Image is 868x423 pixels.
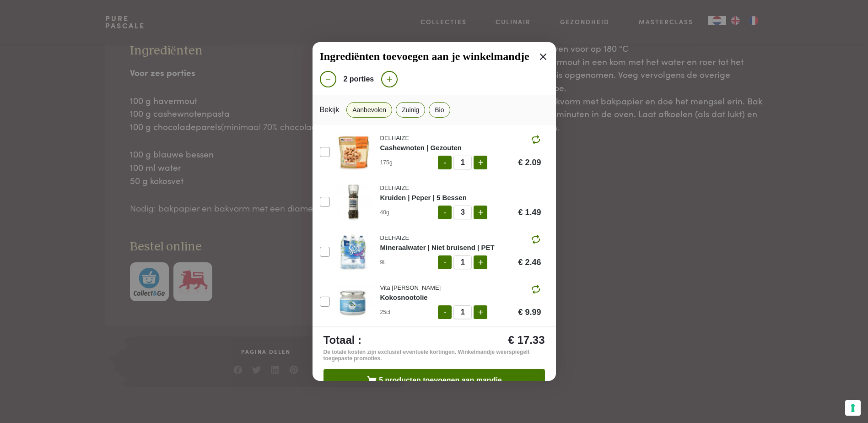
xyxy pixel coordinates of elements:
button: - [438,305,452,319]
div: 9L [380,258,408,266]
div: Vita [PERSON_NAME] [380,284,541,292]
span: 1 [453,255,472,269]
div: € 17.33 [508,335,545,346]
button: - [438,255,452,269]
img: product [334,182,373,221]
div: DELHAIZE [380,184,541,192]
div: 40g [380,208,408,217]
div: € 1.49 [518,208,541,217]
img: product [334,232,373,271]
button: 5 producten toevoegen aan mandje [323,369,545,392]
span: 5 producten toevoegen aan mandje [379,377,502,384]
div: Totaal : [323,335,362,346]
div: Mineraalwater | Niet bruisend | PET [380,243,541,253]
div: DELHAIZE [380,234,541,242]
button: Aanbevolen [346,102,392,118]
div: 175g [380,158,408,167]
div: 25cl [380,308,408,316]
div: De totale kosten zijn exclusief eventuele kortingen. Winkelmandje weerspiegelt toegepaste promoties. [323,349,545,362]
button: + [474,305,487,319]
img: product [334,132,373,171]
button: + [474,206,487,219]
span: 2 porties [344,76,374,83]
button: Uw voorkeuren voor toestemming voor trackingtechnologieën [845,400,861,416]
button: + [474,255,487,269]
div: € 2.09 [518,158,541,167]
div: € 2.46 [518,258,541,266]
button: + [474,156,487,169]
button: Bio [429,102,450,118]
div: DELHAIZE [380,134,541,142]
div: Kruiden | Peper | 5 Bessen [380,193,541,203]
span: 1 [453,156,472,169]
div: Bekijk [320,102,340,118]
div: Cashewnoten | Gezouten [380,143,541,153]
div: Kokosnootolie [380,293,541,303]
div: € 9.99 [518,308,541,316]
span: 3 [453,206,472,219]
span: Ingrediënten toevoegen aan je winkelmandje [320,50,529,63]
button: - [438,206,452,219]
span: 1 [453,305,472,319]
button: Zuinig [396,102,425,118]
img: product [334,282,373,321]
button: - [438,156,452,169]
